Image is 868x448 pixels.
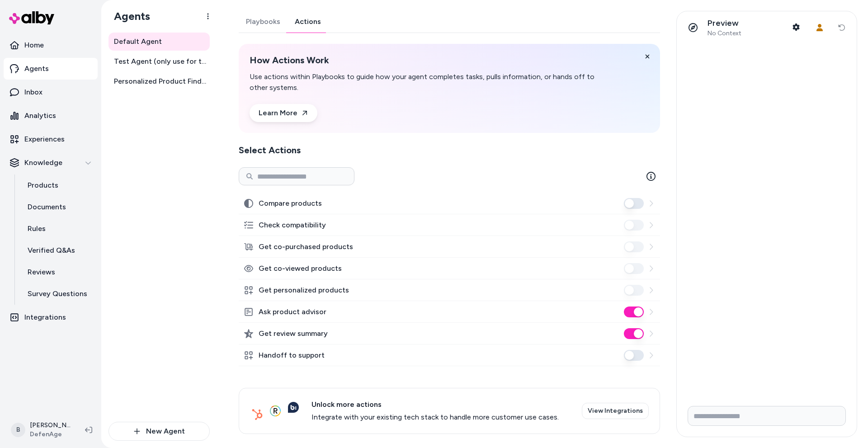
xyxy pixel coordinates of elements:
p: Rules [28,223,46,234]
a: Integrations [4,307,98,328]
a: Agents [4,58,98,80]
p: Knowledge [24,157,62,168]
a: Verified Q&As [19,240,98,261]
button: B[PERSON_NAME]DefenAge [5,415,78,444]
label: Get personalized products [259,285,349,296]
a: Actions [288,11,328,33]
button: Knowledge [4,152,98,174]
a: Home [4,34,98,56]
p: Use actions within Playbooks to guide how your agent completes tasks, pulls information, or hands... [250,71,597,93]
p: Preview [708,18,741,28]
span: Personalized Product Finder Agent [114,76,206,87]
a: Rules [19,218,98,240]
span: Integrate with your existing tech stack to handle more customer use cases. [311,412,559,423]
a: Playbooks [239,11,288,33]
label: Get co-purchased products [259,241,353,252]
span: B [11,423,25,437]
a: Experiences [4,128,98,150]
span: Test Agent (only use for testing) [114,56,206,67]
p: Agents [24,63,49,74]
label: Check compatibility [259,220,326,231]
p: Verified Q&As [28,245,75,256]
p: Survey Questions [28,288,87,299]
p: [PERSON_NAME] [30,421,71,430]
p: Analytics [24,110,56,121]
p: Experiences [24,134,65,145]
p: Products [28,180,58,191]
p: Documents [28,202,66,212]
a: Products [19,174,98,196]
span: Default Agent [114,36,162,47]
a: Survey Questions [19,283,98,305]
span: Unlock more actions [311,399,559,410]
p: Reviews [28,267,55,278]
label: Ask product advisor [259,307,326,317]
h2: Select Actions [239,144,660,156]
label: Get co-viewed products [259,263,342,274]
a: Test Agent (only use for testing) [108,52,210,71]
label: Get review summary [259,328,328,339]
p: Home [24,40,44,51]
a: Documents [19,196,98,218]
input: Write your prompt here [688,406,846,426]
h1: Agents [107,9,150,23]
label: Compare products [259,198,322,209]
a: Analytics [4,105,98,127]
a: Default Agent [108,33,210,51]
p: Integrations [24,312,66,323]
img: alby Logo [9,11,54,24]
a: View Integrations [582,403,649,419]
p: Inbox [24,87,42,98]
span: DefenAge [30,430,71,439]
button: New Agent [108,422,210,441]
label: Handoff to support [259,350,325,361]
a: Personalized Product Finder Agent [108,72,210,90]
span: No Context [708,29,741,38]
h2: How Actions Work [250,55,597,66]
a: Learn More [250,104,317,122]
a: Reviews [19,261,98,283]
a: Inbox [4,81,98,103]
